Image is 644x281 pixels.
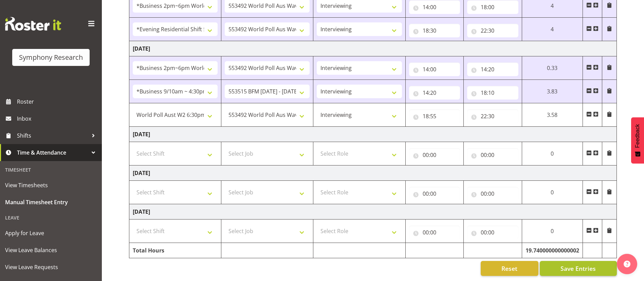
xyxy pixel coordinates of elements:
td: 0 [522,142,583,165]
input: Click to select... [467,226,518,239]
img: help-xxl-2.png [624,261,630,267]
input: Click to select... [409,148,460,162]
td: [DATE] [129,127,617,142]
td: [DATE] [129,41,617,56]
input: Click to select... [467,24,518,37]
td: 3.58 [522,103,583,127]
input: Click to select... [409,0,460,14]
input: Click to select... [409,24,460,37]
span: Inbox [17,113,98,124]
td: 0 [522,219,583,243]
span: Save Entries [560,264,596,273]
td: 0 [522,181,583,204]
input: Click to select... [467,63,518,76]
td: [DATE] [129,204,617,219]
input: Click to select... [467,0,518,14]
input: Click to select... [409,226,460,239]
input: Click to select... [467,148,518,162]
div: Timesheet [2,163,100,177]
input: Click to select... [409,63,460,76]
input: Click to select... [409,187,460,200]
span: View Leave Requests [5,262,97,272]
span: Apply for Leave [5,228,97,238]
span: Time & Attendance [17,147,88,158]
input: Click to select... [467,187,518,200]
td: 19.740000000000002 [522,243,583,258]
span: View Leave Balances [5,245,97,255]
button: Feedback - Show survey [631,117,644,163]
td: Total Hours [129,243,221,258]
input: Click to select... [409,86,460,100]
input: Click to select... [467,86,518,100]
td: [DATE] [129,165,617,181]
a: View Leave Balances [2,242,100,259]
button: Save Entries [540,261,617,276]
span: Feedback [634,124,641,148]
input: Click to select... [467,109,518,123]
img: Rosterit website logo [5,17,61,31]
span: Manual Timesheet Entry [5,197,97,207]
a: Manual Timesheet Entry [2,194,100,211]
span: Shifts [17,130,88,141]
a: View Leave Requests [2,259,100,276]
span: Reset [501,264,517,273]
td: 0.33 [522,56,583,80]
button: Reset [481,261,538,276]
input: Click to select... [409,109,460,123]
td: 3.83 [522,80,583,103]
span: View Timesheets [5,180,97,190]
a: View Timesheets [2,177,100,194]
a: Apply for Leave [2,225,100,242]
td: 4 [522,18,583,41]
div: Leave [2,211,100,225]
div: Symphony Research [19,52,83,63]
span: Roster [17,96,98,107]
